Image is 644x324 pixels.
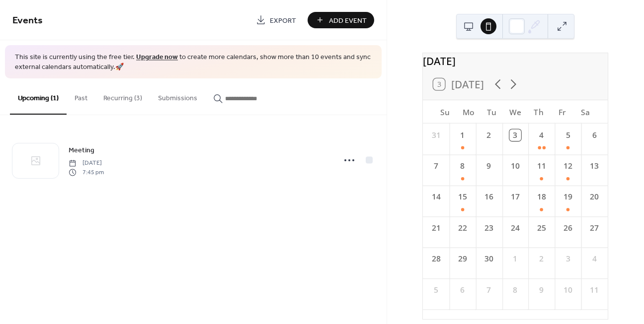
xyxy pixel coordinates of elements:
[563,192,574,203] div: 19
[457,100,480,124] div: Mo
[536,253,548,264] div: 2
[536,160,548,172] div: 11
[270,15,296,26] span: Export
[589,253,600,264] div: 4
[457,160,468,172] div: 8
[457,253,468,264] div: 29
[563,253,574,264] div: 3
[308,12,374,28] button: Add Event
[430,130,442,141] div: 31
[483,253,494,264] div: 30
[589,284,600,296] div: 11
[504,100,527,124] div: We
[536,192,548,203] div: 18
[510,160,521,172] div: 10
[536,130,548,141] div: 4
[483,192,494,203] div: 16
[67,78,95,114] button: Past
[430,222,442,234] div: 21
[433,100,457,124] div: Su
[536,284,548,296] div: 9
[10,78,67,115] button: Upcoming (1)
[329,15,367,26] span: Add Event
[430,160,442,172] div: 7
[563,284,574,296] div: 10
[430,284,442,296] div: 5
[483,160,494,172] div: 9
[69,159,104,168] span: [DATE]
[69,168,104,177] span: 7:45 pm
[136,51,178,64] a: Upgrade now
[510,192,521,203] div: 17
[510,253,521,264] div: 1
[563,160,574,172] div: 12
[481,100,504,124] div: Tu
[483,222,494,234] div: 23
[589,130,600,141] div: 6
[574,100,597,124] div: Sa
[430,253,442,264] div: 28
[457,192,468,203] div: 15
[430,192,442,203] div: 14
[15,53,372,72] span: This site is currently using the free tier. to create more calendars, show more than 10 events an...
[457,222,468,234] div: 22
[527,100,551,124] div: Th
[457,130,468,141] div: 1
[12,11,43,30] span: Events
[589,160,600,172] div: 13
[563,130,574,141] div: 5
[248,12,304,28] a: Export
[510,222,521,234] div: 24
[95,78,150,114] button: Recurring (3)
[69,144,94,156] a: Meeting
[69,145,94,156] span: Meeting
[483,130,494,141] div: 2
[563,222,574,234] div: 26
[589,192,600,203] div: 20
[510,284,521,296] div: 8
[457,284,468,296] div: 6
[589,222,600,234] div: 27
[551,100,574,124] div: Fr
[510,130,521,141] div: 3
[483,284,494,296] div: 7
[423,53,608,68] div: [DATE]
[150,78,205,114] button: Submissions
[536,222,548,234] div: 25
